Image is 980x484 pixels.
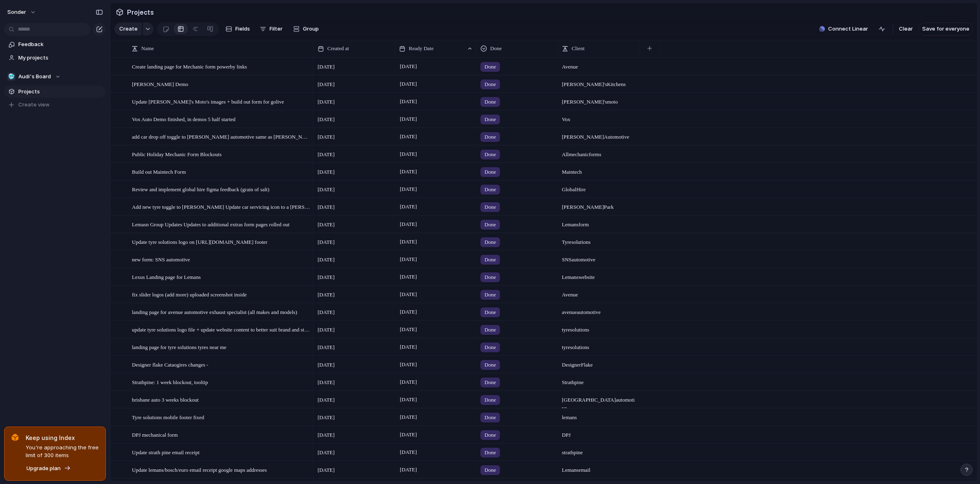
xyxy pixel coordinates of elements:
span: [DATE] [318,431,335,439]
span: strathpine [559,444,639,457]
span: Done [485,466,496,474]
span: Save for everyone [922,25,969,33]
span: SNS automotive [559,251,639,264]
span: [DATE] [398,430,419,440]
span: Done [485,361,496,369]
span: Done [485,256,496,264]
a: Feedback [4,38,106,51]
span: [DATE] [398,342,419,352]
span: DPJ mechanical form [132,430,178,439]
span: Build out Maintech Form [132,167,186,176]
span: Lemans form [559,216,639,229]
span: avenue automotive [559,304,639,316]
span: Create view [18,101,50,109]
span: [DATE] [318,396,335,404]
span: Lemasn Group Updates Updates to additional extras form pages rolled out [132,219,289,229]
span: Designer Flake [559,356,639,369]
span: Client [572,44,585,53]
span: [DATE] [398,307,419,317]
span: Done [490,44,502,53]
span: Done [485,221,496,229]
span: [DATE] [318,238,335,246]
span: Lexus Landing page for Lemans [132,272,201,281]
span: Strathpine: 1 week blockout, tooltip [132,377,208,387]
span: [DATE] [318,466,335,474]
span: [DATE] [318,203,335,211]
span: [DATE] [398,149,419,159]
span: sonder [7,8,26,16]
span: [DATE] [398,395,419,404]
span: Lemans email [559,462,639,474]
span: Keep using Index [26,433,99,442]
span: Update strath pine email receipt [132,447,200,457]
span: [DATE] [398,325,419,334]
span: [PERSON_NAME]'s moto [559,93,639,106]
span: [PERSON_NAME] Demo [132,79,188,88]
span: Done [485,150,496,159]
span: [DATE] [318,168,335,176]
span: Lemans website [559,269,639,281]
span: Vox [559,111,639,124]
span: Maintech [559,164,639,176]
span: Update tyre solutions logo on [URL][DOMAIN_NAME] footer [132,237,267,246]
span: [DATE] [318,291,335,299]
span: You're approaching the free limit of 300 items [26,444,99,460]
span: [DATE] [398,272,419,282]
span: Add new tyre toggle to [PERSON_NAME] Update car servicing icon to a [PERSON_NAME] Make trye ‘’tyr... [132,202,311,211]
span: [DATE] [318,308,335,316]
span: tyre solutions [559,339,639,351]
span: [DATE] [318,361,335,369]
span: Done [485,133,496,141]
span: Create landing page for Mechanic form powerby links [132,62,247,71]
span: Public Holiday Mechanic Form Blockouts [132,149,221,159]
button: Filter [257,22,286,35]
button: Clear [896,22,916,35]
span: Projects [18,88,103,96]
button: 🥶Audi's Board [4,71,106,83]
span: [DATE] [318,63,335,71]
span: Done [485,186,496,194]
span: Done [485,63,496,71]
span: [PERSON_NAME] Park [559,199,639,211]
span: landing page for avenue automotive exhaust specialist (all makes and models) [132,307,297,316]
span: [DATE] [318,343,335,351]
button: Fields [222,22,253,35]
span: Strathpine [559,374,639,387]
span: [DATE] [318,150,335,159]
span: [DATE] [398,79,419,89]
span: add car drop off toggle to [PERSON_NAME] automotive same as [PERSON_NAME] stay overnight for cale... [132,132,311,141]
span: [DATE] [398,377,419,387]
span: Avenue [559,286,639,299]
span: Done [485,378,496,387]
span: Feedback [18,40,103,49]
span: Done [485,80,496,88]
span: [DATE] [398,219,419,229]
span: [DATE] [398,237,419,247]
span: Upgrade plan [26,464,61,473]
span: Audi's Board [18,73,51,81]
span: Create [119,25,138,33]
span: Done [485,308,496,316]
span: [DATE] [318,449,335,457]
span: [DATE] [398,290,419,299]
span: Done [485,343,496,351]
span: [DATE] [318,80,335,88]
span: Ready Date [409,44,434,53]
span: Done [485,413,496,422]
span: [DATE] [318,98,335,106]
span: All mechanic forms [559,146,639,159]
span: new form: SNS automotive [132,254,190,264]
span: [DATE] [398,447,419,457]
div: 🥶 [7,73,15,81]
a: Projects [4,86,106,98]
span: Done [485,396,496,404]
a: My projects [4,52,106,64]
span: [DATE] [318,256,335,264]
span: Done [485,203,496,211]
span: Update lemans/bosch/euro email receipt google maps addresses [132,465,267,474]
span: tyre solutions [559,321,639,334]
span: [DATE] [398,167,419,177]
span: [DATE] [318,378,335,387]
span: Done [485,326,496,334]
button: sonder [4,6,40,19]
